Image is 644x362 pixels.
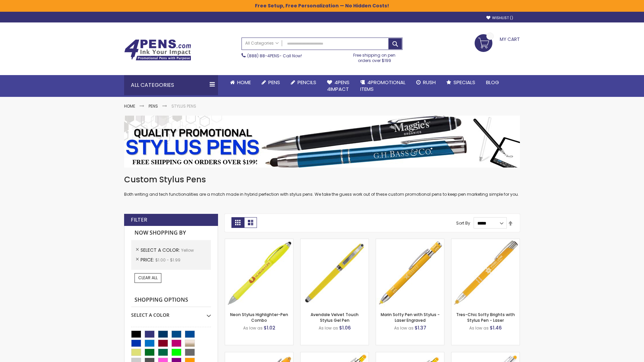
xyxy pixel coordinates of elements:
[381,312,440,323] a: Marin Softy Pen with Stylus - Laser Engraved
[453,79,475,86] span: Specials
[247,53,279,59] a: (888) 88-4PENS
[451,239,520,244] a: Tres-Chic Softy Brights with Stylus Pen - Laser-Yellow
[451,239,520,307] img: Tres-Chic Softy Brights with Stylus Pen - Laser-Yellow
[237,79,251,86] span: Home
[394,325,414,331] span: As low as
[423,79,436,86] span: Rush
[124,116,520,168] img: Stylus Pens
[131,216,147,224] strong: Filter
[319,325,338,331] span: As low as
[225,239,293,244] a: Neon Stylus Highlighter-Pen Combo-Yellow
[451,352,520,358] a: Tres-Chic Softy with Stylus Top Pen - ColorJet-Yellow
[225,239,293,307] img: Neon Stylus Highlighter-Pen Combo-Yellow
[256,75,285,90] a: Pens
[242,38,282,49] a: All Categories
[138,275,158,281] span: Clear All
[285,75,322,90] a: Pencils
[243,325,263,331] span: As low as
[268,79,280,86] span: Pens
[124,103,135,109] a: Home
[301,239,369,244] a: Avendale Velvet Touch Stylus Gel Pen-Yellow
[225,352,293,358] a: Ellipse Softy Brights with Stylus Pen - Laser-Yellow
[481,75,504,90] a: Blog
[135,273,161,283] a: Clear All
[264,324,275,331] span: $1.02
[327,79,350,93] span: 4Pens 4impact
[124,174,520,185] h1: Custom Stylus Pens
[155,257,180,263] span: $1.00 - $1.99
[456,220,470,226] label: Sort By
[301,239,369,307] img: Avendale Velvet Touch Stylus Gel Pen-Yellow
[456,312,515,323] a: Tres-Chic Softy Brights with Stylus Pen - Laser
[231,217,244,228] strong: Grid
[311,312,359,323] a: Avendale Velvet Touch Stylus Gel Pen
[411,75,441,90] a: Rush
[131,293,211,307] strong: Shopping Options
[124,39,191,61] img: 4Pens Custom Pens and Promotional Products
[225,75,256,90] a: Home
[124,75,218,95] div: All Categories
[415,324,426,331] span: $1.37
[469,325,489,331] span: As low as
[441,75,481,90] a: Specials
[131,226,211,240] strong: Now Shopping by
[245,41,279,46] span: All Categories
[355,75,411,97] a: 4PROMOTIONALITEMS
[339,324,351,331] span: $1.06
[360,79,406,93] span: 4PROMOTIONAL ITEMS
[230,312,288,323] a: Neon Stylus Highlighter-Pen Combo
[124,174,520,197] div: Both writing and tech functionalities are a match made in hybrid perfection with stylus pens. We ...
[131,307,211,318] div: Select A Color
[490,324,502,331] span: $1.46
[322,75,355,97] a: 4Pens4impact
[247,53,302,59] span: - Call Now!
[141,247,181,253] span: Select A Color
[486,15,513,20] a: Wishlist
[149,103,158,109] a: Pens
[376,352,444,358] a: Phoenix Softy Brights Gel with Stylus Pen - Laser-Yellow
[376,239,444,307] img: Marin Softy Pen with Stylus - Laser Engraved-Yellow
[376,239,444,244] a: Marin Softy Pen with Stylus - Laser Engraved-Yellow
[141,256,155,263] span: Price
[301,352,369,358] a: Phoenix Softy Brights with Stylus Pen - Laser-Yellow
[486,79,499,86] span: Blog
[346,50,403,63] div: Free shipping on pen orders over $199
[298,79,316,86] span: Pencils
[181,247,194,253] span: Yellow
[171,103,196,109] strong: Stylus Pens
